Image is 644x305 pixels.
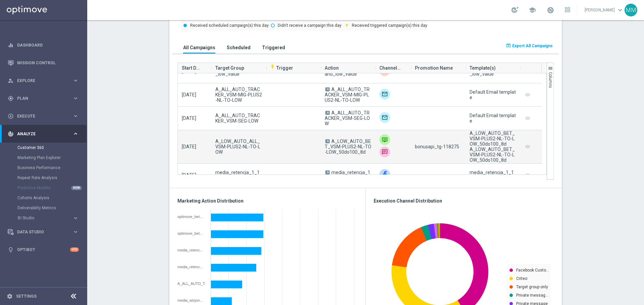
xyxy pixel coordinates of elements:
div: Private message [379,134,390,145]
div: media_retencja_1_14 [470,170,516,180]
div: Repeat Rate Analysis [17,173,87,183]
button: Triggered [260,41,287,54]
i: open_in_browser [506,43,511,48]
div: equalizer Dashboard [7,43,79,48]
div: NEW [71,186,82,190]
span: Trigger [270,65,293,71]
a: Optibot [17,241,70,258]
text: Didn't receive a campaign this day [278,23,341,28]
button: gps_fixed Plan keyboard_arrow_right [7,96,79,101]
button: BI Studio keyboard_arrow_right [17,215,79,221]
i: equalizer [8,42,14,48]
div: Explore [8,78,72,84]
i: keyboard_arrow_right [72,215,79,221]
div: Target group only [379,89,390,99]
i: keyboard_arrow_right [72,113,79,119]
i: keyboard_arrow_right [72,77,79,84]
button: open_in_browser Export All Campaigns [505,41,554,51]
span: Export All Campaigns [512,44,553,48]
text: Target group only [516,285,548,289]
button: person_search Explore keyboard_arrow_right [7,78,79,83]
i: keyboard_arrow_right [72,131,79,137]
div: Business Performance [17,163,87,173]
span: A_LOW_AUTO_ALL_VSM-PLUS2-NL-TO-LOW [215,139,262,155]
div: optimove_bet_14D_and_reg_30D [177,215,206,219]
a: Settings [16,294,37,298]
span: BI Studio [18,216,66,220]
div: media_wizjoner_retencja [177,298,206,302]
button: All Campaigns [181,41,217,54]
i: keyboard_arrow_right [72,95,79,101]
text: Received triggered campaign(s) this day [352,23,427,28]
button: Data Studio keyboard_arrow_right [7,229,79,235]
button: lightbulb Optibot +10 [7,247,79,252]
h3: All Campaigns [183,45,215,51]
div: +10 [70,247,79,252]
i: flash_on [270,64,275,70]
span: media_retencja_1_14 [215,170,262,180]
i: lightbulb [8,247,14,253]
div: A_ALL_AUTO_TRACKER_VSM-SEG-NL [177,282,206,286]
a: Marketing Plan Explorer [17,155,70,160]
span: A [325,87,330,91]
span: Promotion Name [415,61,453,75]
div: Execute [8,113,72,119]
span: keyboard_arrow_down [616,6,624,14]
span: Execute [17,114,72,118]
span: A [325,139,330,143]
img: Facebook Custom Audience [379,169,390,180]
div: Predictive Models [17,183,87,193]
div: media_retencja_1_14 [177,248,206,252]
img: Target group only [379,112,390,123]
span: Start Date [182,61,202,75]
h3: Execution Channel Distribution [374,198,554,204]
h3: Marketing Action Distribution [177,198,357,204]
div: Deliverability Metrics [17,203,87,213]
button: Mission Control [7,60,79,66]
div: MM [625,4,637,16]
div: BI Studio [18,216,72,220]
i: settings [7,293,13,299]
span: Columns [548,72,553,88]
div: media_retencja_1_14_ZG [177,265,206,269]
a: Cohorts Analysis [17,195,70,201]
div: Plan [8,95,72,101]
div: A_LOW_AUTO_BET_VSM-PLUS2-NL-TO-LOW_50do100_8d [470,131,516,147]
div: Dashboard [8,36,79,54]
h3: Scheduled [227,45,251,51]
text: Facebook Custo… [516,268,549,273]
a: Business Performance [17,165,70,170]
a: Mission Control [17,54,79,72]
span: media_retencja_1_14 [325,170,370,180]
div: Data Studio [8,229,72,235]
span: Explore [17,79,72,83]
span: A_ALL_AUTO_TRACKER_VSM-MIG-PLUS2-NL-TO-LOW [215,87,262,103]
span: A [325,111,330,115]
a: Customer 360 [17,145,70,150]
button: play_circle_outline Execute keyboard_arrow_right [7,113,79,119]
span: [DATE] [182,172,196,178]
span: Template(s) [470,61,496,75]
div: Default Email template [470,89,516,100]
button: track_changes Analyze keyboard_arrow_right [7,131,79,137]
span: Plan [17,96,72,100]
span: bonusapi_tg-118275 [415,144,459,149]
h3: Triggered [262,45,285,51]
span: A_LOW_AUTO_BET_VSM-PLUS2-NL-TO-LOW_50do100_8d [325,139,371,155]
span: Analyze [17,132,72,136]
span: A_ALL_AUTO_TRACKER_VSM-MIG-PLUS2-NL-TO-LOW [325,87,370,103]
div: Optibot [8,241,79,258]
a: Dashboard [17,36,79,54]
div: BI Studio [17,213,87,223]
div: Marketing Plan Explorer [17,153,87,163]
button: Scheduled [225,41,252,54]
span: Data Studio [17,230,72,234]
